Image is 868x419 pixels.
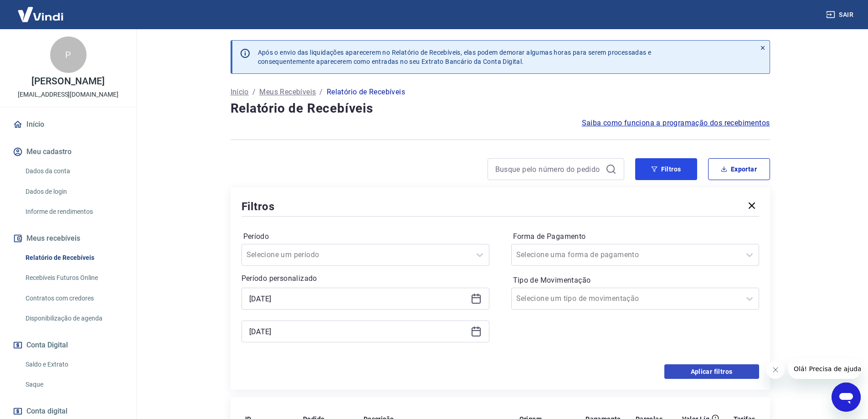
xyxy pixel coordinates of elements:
[788,359,861,379] iframe: Mensagem da empresa
[249,292,467,305] input: Data inicial
[18,90,118,99] p: [EMAIL_ADDRESS][DOMAIN_NAME]
[50,36,87,73] div: P
[258,48,652,66] p: Após o envio das liquidações aparecerem no Relatório de Recebíveis, elas podem demorar algumas ho...
[231,99,770,118] h4: Relatório de Recebíveis
[22,269,125,287] a: Recebíveis Futuros Online
[243,231,488,242] label: Período
[22,162,125,181] a: Dados da conta
[495,162,602,176] input: Busque pelo número do pedido
[249,325,467,338] input: Data final
[22,309,125,328] a: Disponibilização de agenda
[635,158,697,180] button: Filtros
[22,182,125,201] a: Dados de login
[708,158,770,180] button: Exportar
[582,118,770,129] a: Saiba como funciona a programação dos recebimentos
[22,202,125,221] a: Informe de rendimentos
[241,199,275,214] h5: Filtros
[824,6,857,23] button: Sair
[766,361,785,379] iframe: Fechar mensagem
[11,0,70,28] img: Vindi
[26,405,67,418] span: Conta digital
[513,231,757,242] label: Forma de Pagamento
[22,289,125,308] a: Contratos com credores
[22,375,125,394] a: Saque
[22,248,125,267] a: Relatório de Recebíveis
[241,273,489,284] p: Período personalizado
[22,355,125,374] a: Saldo e Extrato
[513,275,757,286] label: Tipo de Movimentação
[664,364,759,379] button: Aplicar filtros
[832,383,861,412] iframe: Botão para abrir a janela de mensagens
[327,87,405,98] p: Relatório de Recebíveis
[319,87,323,98] p: /
[11,114,125,134] a: Início
[11,335,125,355] button: Conta Digital
[5,6,77,14] span: Olá! Precisa de ajuda?
[11,228,125,248] button: Meus recebíveis
[259,87,316,98] a: Meus Recebíveis
[31,77,104,86] p: [PERSON_NAME]
[11,142,125,162] button: Meu cadastro
[231,87,249,98] a: Início
[252,87,256,98] p: /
